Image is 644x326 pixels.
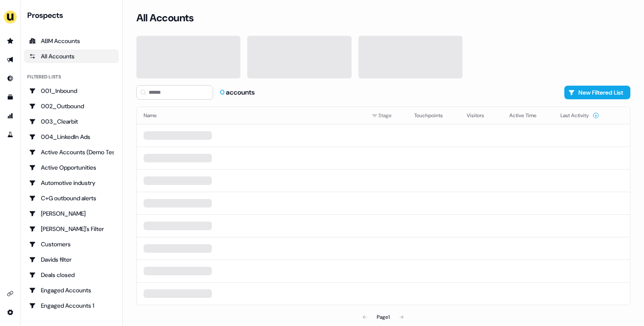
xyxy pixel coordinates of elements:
button: Touchpoints [414,108,453,123]
div: accounts [220,88,255,97]
div: Active Accounts (Demo Test) [29,148,114,156]
div: 001_Inbound [29,87,114,95]
a: All accounts [24,49,119,63]
div: Deals closed [29,271,114,279]
a: Go to Deals closed [24,268,119,282]
span: 0 [220,88,226,97]
div: 004_LinkedIn Ads [29,133,114,141]
a: Go to Inbound [3,72,17,85]
div: C+G outbound alerts [29,194,114,202]
button: New Filtered List [564,86,630,99]
div: Filtered lists [27,73,61,81]
div: 002_Outbound [29,102,114,110]
div: Engaged Accounts [29,286,114,294]
div: [PERSON_NAME]'s Filter [29,225,114,233]
div: 003_Clearbit [29,117,114,126]
a: Go to 001_Inbound [24,84,119,98]
div: Davids filter [29,255,114,264]
a: Go to outbound experience [3,53,17,66]
div: Customers [29,240,114,248]
div: All Accounts [29,52,114,61]
a: ABM Accounts [24,34,119,48]
div: Prospects [27,10,119,20]
a: Go to integrations [3,306,17,319]
div: Page 1 [377,313,390,321]
button: Last Activity [560,108,599,123]
a: Go to 003_Clearbit [24,115,119,128]
a: Go to Engaged Accounts 1 [24,299,119,312]
a: Go to integrations [3,287,17,300]
a: Go to C+G outbound alerts [24,191,119,205]
a: Go to templates [3,90,17,104]
a: Go to experiments [3,128,17,141]
div: Stage [372,111,401,120]
a: Go to Active Opportunities [24,161,119,174]
a: Go to Engaged Accounts [24,283,119,297]
a: Go to Automotive industry [24,176,119,190]
a: Go to prospects [3,34,17,48]
th: Name [137,107,365,124]
a: Go to Charlotte Stone [24,207,119,220]
a: Go to 004_LinkedIn Ads [24,130,119,144]
h3: All Accounts [136,12,193,24]
button: Visitors [467,108,494,123]
a: Go to Customers [24,237,119,251]
div: ABM Accounts [29,37,114,45]
a: Go to Active Accounts (Demo Test) [24,145,119,159]
a: Go to Charlotte's Filter [24,222,119,236]
a: Go to attribution [3,109,17,123]
a: Go to Davids filter [24,253,119,266]
div: Active Opportunities [29,163,114,172]
div: Automotive industry [29,179,114,187]
a: Go to 002_Outbound [24,99,119,113]
div: Engaged Accounts 1 [29,301,114,310]
div: [PERSON_NAME] [29,209,114,218]
button: Active Time [509,108,547,123]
